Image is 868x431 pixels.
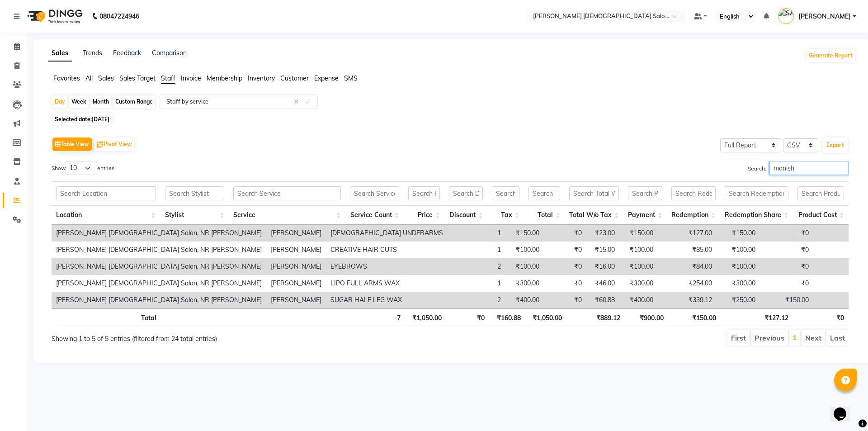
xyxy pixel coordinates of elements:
td: [PERSON_NAME] [266,225,326,242]
td: [PERSON_NAME] [266,292,326,308]
th: ₹0 [446,308,489,326]
button: Table View [52,137,92,151]
div: Month [90,95,111,108]
td: [DEMOGRAPHIC_DATA] UNDERARMS [326,225,448,242]
input: Search Price [408,186,440,200]
button: Generate Report [807,49,855,62]
a: Trends [83,49,102,57]
span: Membership [207,74,242,82]
th: Redemption: activate to sort column ascending [667,205,720,225]
td: [PERSON_NAME] [266,258,326,275]
span: SMS [344,74,358,82]
td: [PERSON_NAME] [DEMOGRAPHIC_DATA] Salon, NR [PERSON_NAME] [52,275,266,292]
iframe: chat widget [830,395,859,422]
div: Showing 1 to 5 of 5 entries (filtered from 24 total entries) [52,329,376,344]
label: Search: [748,161,849,175]
input: Search Total W/o Tax [569,186,619,200]
td: ₹400.00 [619,292,658,308]
input: Search Service [233,186,341,200]
td: ₹0 [544,242,586,258]
td: ₹23.00 [586,225,619,242]
span: [DATE] [92,116,109,123]
input: Search Redemption [671,186,716,200]
td: ₹0 [544,292,586,308]
th: 7 [347,308,406,326]
td: 1 [448,275,505,292]
button: Export [823,137,848,153]
th: Tax: activate to sort column ascending [487,205,524,225]
input: Search Redemption Share [725,186,788,200]
td: LIPO FULL ARMS WAX [326,275,448,292]
span: Sales [98,74,114,82]
td: ₹300.00 [619,275,658,292]
td: ₹300.00 [505,275,544,292]
b: 08047224946 [99,4,139,29]
td: [PERSON_NAME] [DEMOGRAPHIC_DATA] Salon, NR [PERSON_NAME] [52,292,266,308]
td: ₹0 [760,275,813,292]
span: Inventory [248,74,275,82]
a: Feedback [113,49,141,57]
button: Pivot View [94,137,134,151]
input: Search Payment [628,186,662,200]
td: ₹150.00 [717,225,760,242]
td: ₹0 [760,225,813,242]
input: Search Tax [492,186,519,200]
span: Favorites [53,74,80,82]
th: ₹0 [793,308,849,326]
input: Search: [769,161,849,175]
td: ₹15.00 [586,242,619,258]
td: ₹100.00 [619,258,658,275]
td: ₹150.00 [760,292,813,308]
td: ₹150.00 [619,225,658,242]
th: ₹1,050.00 [405,308,446,326]
img: logo [23,4,85,29]
th: Redemption Share: activate to sort column ascending [720,205,793,225]
td: [PERSON_NAME] [266,242,326,258]
input: Search Discount [449,186,483,200]
td: ₹0 [544,275,586,292]
input: Search Total [528,186,561,200]
label: Show entries [52,161,114,175]
td: 1 [448,225,505,242]
th: Service Count: activate to sort column ascending [345,205,404,225]
td: ₹100.00 [505,242,544,258]
td: ₹250.00 [717,292,760,308]
td: ₹100.00 [717,258,760,275]
span: Expense [314,74,339,82]
th: Price: activate to sort column ascending [404,205,445,225]
div: Week [69,95,89,108]
span: Staff [161,74,175,82]
input: Search Service Count [350,186,399,200]
td: ₹100.00 [619,242,658,258]
td: [PERSON_NAME] [DEMOGRAPHIC_DATA] Salon, NR [PERSON_NAME] [52,225,266,242]
th: ₹160.88 [489,308,525,326]
input: Search Product Cost [797,186,844,200]
td: ₹339.12 [658,292,717,308]
td: CREATIVE HAIR CUTS [326,242,448,258]
td: ₹254.00 [658,275,717,292]
th: Total [52,308,161,326]
div: Day [52,95,67,108]
span: Customer [280,74,309,82]
td: ₹150.00 [505,225,544,242]
th: Stylist: activate to sort column ascending [160,205,229,225]
td: 2 [448,258,505,275]
th: Product Cost: activate to sort column ascending [793,205,849,225]
div: Custom Range [113,95,155,108]
th: ₹150.00 [668,308,721,326]
a: Comparison [152,49,187,57]
td: 1 [448,242,505,258]
input: Search Location [56,186,156,200]
td: ₹0 [760,242,813,258]
td: ₹46.00 [586,275,619,292]
td: [PERSON_NAME] [DEMOGRAPHIC_DATA] Salon, NR [PERSON_NAME] [52,242,266,258]
td: ₹85.00 [658,242,717,258]
img: SAJJAN KAGADIYA [778,8,794,24]
td: ₹127.00 [658,225,717,242]
a: 1 [793,333,797,342]
th: ₹889.12 [566,308,625,326]
img: pivot.png [97,142,104,148]
span: Selected date: [52,114,112,125]
td: ₹0 [544,225,586,242]
td: ₹400.00 [505,292,544,308]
